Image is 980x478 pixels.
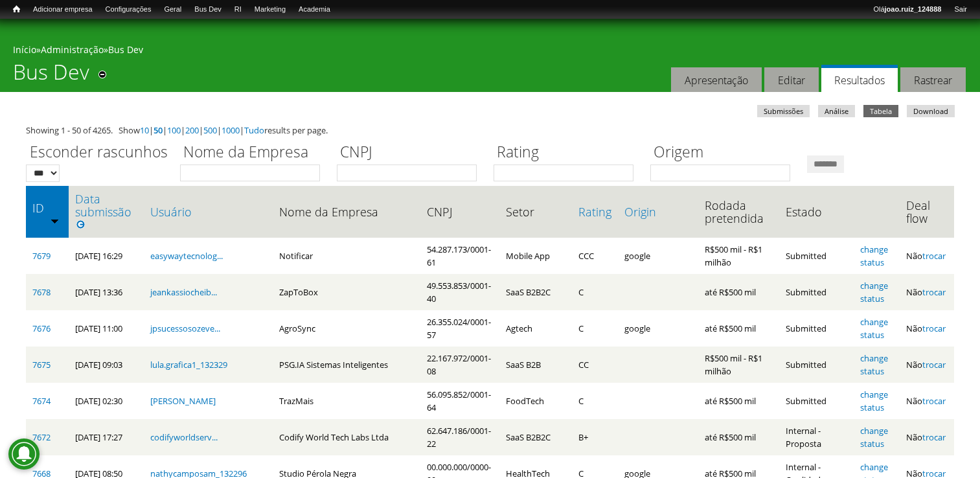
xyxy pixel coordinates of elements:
[860,425,888,450] a: change status
[764,67,819,93] a: Editar
[69,383,144,419] td: [DATE] 02:30
[140,124,149,136] a: 10
[273,186,421,238] th: Nome da Empresa
[867,3,948,16] a: Olájoao.ruiz_124888
[32,250,51,262] a: 7679
[757,105,810,117] a: Submissões
[572,347,618,383] td: CC
[13,43,36,56] a: Início
[26,141,172,165] label: Esconder rascunhos
[818,105,855,117] a: Análise
[150,205,266,218] a: Usuário
[698,238,779,274] td: R$500 mil - R$1 milhão
[273,383,421,419] td: TrazMais
[860,280,888,304] a: change status
[650,141,799,165] label: Origem
[863,105,898,117] a: Tabela
[273,274,421,310] td: ZapToBox
[248,3,292,16] a: Marketing
[779,347,854,383] td: Submitted
[922,323,946,334] a: trocar
[13,43,967,60] div: » »
[900,347,954,383] td: Não
[420,186,499,238] th: CNPJ
[698,274,779,310] td: até R$500 mil
[922,286,946,298] a: trocar
[779,274,854,310] td: Submitted
[150,359,227,370] a: lula.grafica1_132329
[154,124,163,136] a: 50
[572,419,618,455] td: B+
[572,383,618,419] td: C
[337,141,485,165] label: CNPJ
[69,310,144,347] td: [DATE] 11:00
[907,105,955,117] a: Download
[698,347,779,383] td: R$500 mil - R$1 milhão
[180,141,328,165] label: Nome da Empresa
[51,216,59,225] img: ordem crescente
[572,274,618,310] td: C
[273,347,421,383] td: PSG.IA Sistemas Inteligentes
[885,5,942,13] strong: joao.ruiz_124888
[150,395,216,407] a: [PERSON_NAME]
[618,310,698,347] td: google
[32,323,51,334] a: 7676
[420,310,499,347] td: 26.355.024/0001-57
[779,186,854,238] th: Estado
[499,274,572,310] td: SaaS B2B2C
[420,347,499,383] td: 22.167.972/0001-08
[69,347,144,383] td: [DATE] 09:03
[499,238,572,274] td: Mobile App
[6,3,27,16] a: Início
[41,43,104,56] a: Administração
[900,274,954,310] td: Não
[860,389,888,413] a: change status
[499,310,572,347] td: Agtech
[572,310,618,347] td: C
[499,186,572,238] th: Setor
[69,238,144,274] td: [DATE] 16:29
[860,352,888,377] a: change status
[420,383,499,419] td: 56.095.852/0001-64
[150,323,220,334] a: jpsucessosozeve...
[273,310,421,347] td: AgroSync
[203,124,217,136] a: 500
[420,274,499,310] td: 49.553.853/0001-40
[108,43,143,56] a: Bus Dev
[420,238,499,274] td: 54.287.173/0001-61
[13,5,20,14] span: Início
[32,286,51,298] a: 7678
[900,383,954,419] td: Não
[698,383,779,419] td: até R$500 mil
[900,238,954,274] td: Não
[698,310,779,347] td: até R$500 mil
[860,316,888,341] a: change status
[779,310,854,347] td: Submitted
[69,274,144,310] td: [DATE] 13:36
[188,3,228,16] a: Bus Dev
[900,67,966,93] a: Rastrear
[922,359,946,370] a: trocar
[779,238,854,274] td: Submitted
[273,238,421,274] td: Notificar
[150,431,218,443] a: codifyworldserv...
[900,419,954,455] td: Não
[922,250,946,262] a: trocar
[572,238,618,274] td: CCC
[499,347,572,383] td: SaaS B2B
[420,419,499,455] td: 62.647.186/0001-22
[948,3,974,16] a: Sair
[618,238,698,274] td: google
[222,124,240,136] a: 1000
[499,419,572,455] td: SaaS B2B2C
[273,419,421,455] td: Codify World Tech Labs Ltda
[922,395,946,407] a: trocar
[900,310,954,347] td: Não
[698,186,779,238] th: Rodada pretendida
[69,419,144,455] td: [DATE] 17:27
[150,250,223,262] a: easywaytecnolog...
[185,124,199,136] a: 200
[32,395,51,407] a: 7674
[292,3,337,16] a: Academia
[578,205,611,218] a: Rating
